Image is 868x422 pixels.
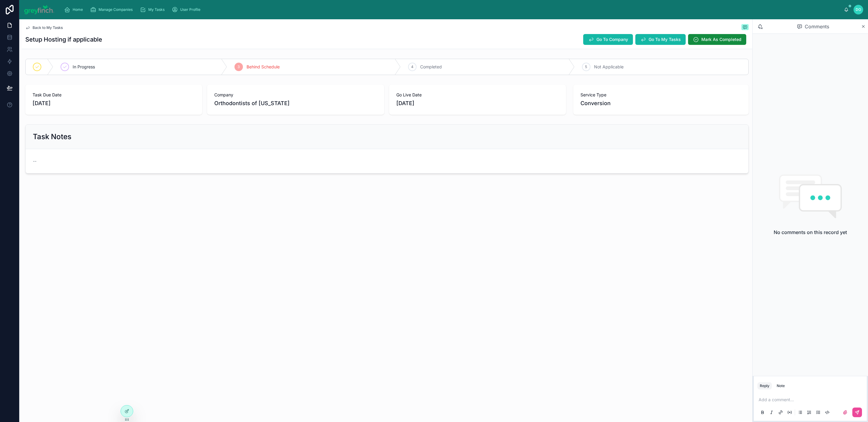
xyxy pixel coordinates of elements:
a: Home [62,4,87,15]
div: scrollable content [59,3,844,16]
span: Orthodontists of [US_STATE] [214,99,290,108]
span: [DATE] [396,99,559,108]
span: Service Type [580,92,741,98]
span: My Tasks [148,7,165,12]
span: 4 [411,64,414,69]
span: Not Applicable [594,64,624,70]
span: Go To My Tasks [649,36,681,42]
h2: No comments on this record yet [774,229,847,236]
span: Conversion [580,99,611,108]
button: Mark As Completed [688,34,746,45]
span: User Profile [180,7,200,12]
span: Task Due Date [33,92,195,98]
span: DO [856,7,861,12]
span: 5 [585,64,587,69]
span: Company [214,92,377,98]
a: Back to My Tasks [25,25,63,30]
span: Comments [805,23,829,30]
span: Manage Companies [99,7,133,12]
button: Go To My Tasks [635,34,686,45]
span: Behind Schedule [247,64,280,70]
span: 3 [237,64,240,69]
button: Note [774,382,787,389]
span: Completed [420,64,442,70]
a: My Tasks [138,4,169,15]
a: Manage Companies [88,4,137,15]
span: Mark As Completed [701,36,741,42]
span: [DATE] [33,99,195,108]
span: Home [73,7,83,12]
span: Go To Company [596,36,628,42]
span: -- [33,158,36,164]
span: Back to My Tasks [33,25,63,30]
span: Go Live Date [396,92,559,98]
span: In Progress [73,64,95,70]
button: Go To Company [583,34,633,45]
img: App logo [24,5,55,14]
h2: Task Notes [33,132,71,142]
h1: Setup Hosting if applicable [25,35,102,44]
button: Reply [757,382,772,389]
div: Note [777,383,785,388]
a: User Profile [170,4,205,15]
